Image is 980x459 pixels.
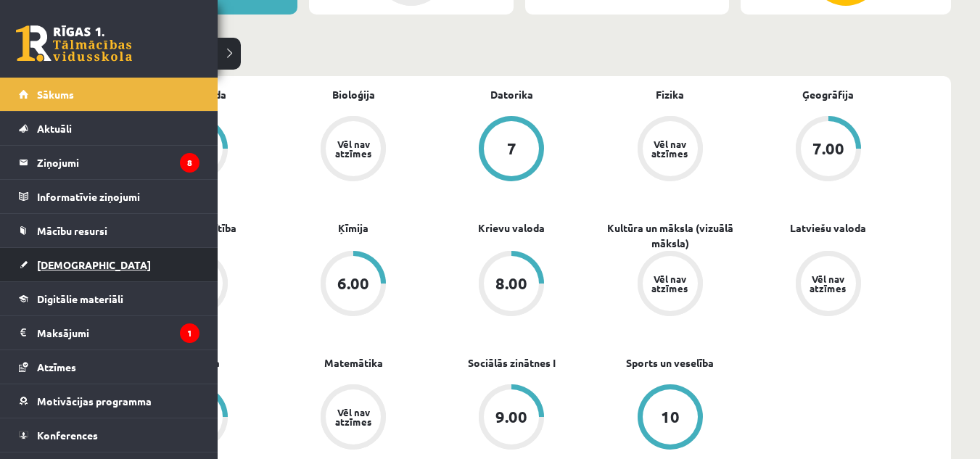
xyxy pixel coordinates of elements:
[274,251,432,319] a: 6.00
[37,258,151,271] span: [DEMOGRAPHIC_DATA]
[495,276,527,291] div: 8.00
[802,87,854,102] a: Ģeogrāfija
[812,141,844,157] div: 7.00
[591,384,749,452] a: 10
[37,360,76,373] span: Atzīmes
[19,350,199,384] a: Atzīmes
[432,384,590,452] a: 9.00
[333,139,374,158] div: Vēl nav atzīmes
[180,153,199,173] i: 8
[16,25,132,62] a: Rīgas 1. Tālmācības vidusskola
[749,251,907,319] a: Vēl nav atzīmes
[19,316,199,350] a: Maksājumi1
[274,116,432,184] a: Vēl nav atzīmes
[274,384,432,452] a: Vēl nav atzīmes
[37,394,152,408] span: Motivācijas programma
[180,323,199,343] i: 1
[591,220,749,251] a: Kultūra un māksla (vizuālā māksla)
[332,87,375,102] a: Bioloģija
[324,355,383,371] a: Matemātika
[650,139,691,158] div: Vēl nav atzīmes
[37,146,199,179] legend: Ziņojumi
[37,224,107,237] span: Mācību resursi
[337,276,369,291] div: 6.00
[37,292,123,305] span: Digitālie materiāli
[19,418,199,452] a: Konferences
[495,409,527,425] div: 9.00
[790,220,866,236] a: Latviešu valoda
[37,122,72,135] span: Aktuāli
[37,180,199,213] legend: Informatīvie ziņojumi
[93,48,945,67] p: Mācību plāns 11.a2 JK
[490,87,533,102] a: Datorika
[19,78,199,111] a: Sākums
[19,180,199,213] a: Informatīvie ziņojumi
[19,282,199,315] a: Digitālie materiāli
[37,88,74,101] span: Sākums
[19,112,199,145] a: Aktuāli
[591,251,749,319] a: Vēl nav atzīmes
[478,220,545,236] a: Krievu valoda
[19,146,199,179] a: Ziņojumi8
[333,408,374,426] div: Vēl nav atzīmes
[749,116,907,184] a: 7.00
[808,274,849,293] div: Vēl nav atzīmes
[432,116,590,184] a: 7
[19,214,199,247] a: Mācību resursi
[37,316,199,350] legend: Maksājumi
[19,248,199,281] a: [DEMOGRAPHIC_DATA]
[468,355,556,371] a: Sociālās zinātnes I
[19,384,199,418] a: Motivācijas programma
[650,274,691,293] div: Vēl nav atzīmes
[591,116,749,184] a: Vēl nav atzīmes
[432,251,590,319] a: 8.00
[507,141,516,157] div: 7
[626,355,714,371] a: Sports un veselība
[37,429,98,442] span: Konferences
[338,220,368,236] a: Ķīmija
[656,87,684,102] a: Fizika
[661,409,680,425] div: 10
